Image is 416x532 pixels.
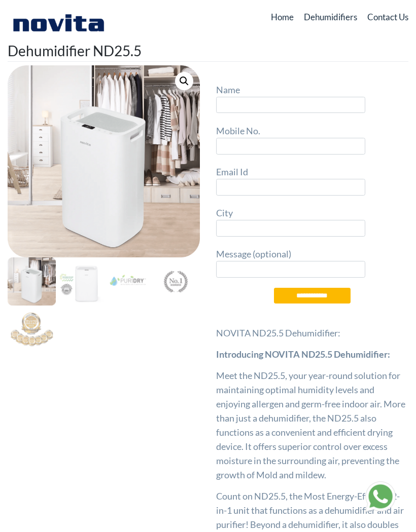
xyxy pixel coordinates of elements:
[216,326,408,340] p: NOVITA ND25.5 Dehumidifier:
[367,8,408,27] a: Contact Us
[216,261,365,278] input: Message (optional)
[104,257,152,306] img: ND25.5-3-1-1-100x100.png
[8,306,56,354] img: reader-digest-air2022_2000x-1-1-100x100.png
[216,138,365,155] input: Mobile No.
[216,206,365,237] label: City
[56,257,104,306] img: ND25.5-2-1-1-100x100.png
[216,83,408,319] form: Contact form
[216,97,365,113] input: Name
[216,179,365,196] input: Email Id
[216,124,365,155] label: Mobile No.
[8,257,56,306] img: ND25.5-1-1-1-100x100.png
[216,83,365,113] label: Name
[216,349,390,360] strong: Introducing NOVITA ND25.5 Dehumidifier:
[216,247,365,278] label: Message (optional)
[8,12,110,32] img: Novita
[216,368,408,482] p: Meet the ND25.5, your year-round solution for maintaining optimal humidity levels and enjoying al...
[8,40,408,62] h1: Dehumidifier ND25.5
[175,72,193,90] a: 🔍
[271,8,294,27] a: Home
[216,220,365,237] input: City
[152,257,200,306] img: ND50-4-1-1-100x100.png
[304,8,357,27] a: Dehumidifiers
[216,165,365,196] label: Email Id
